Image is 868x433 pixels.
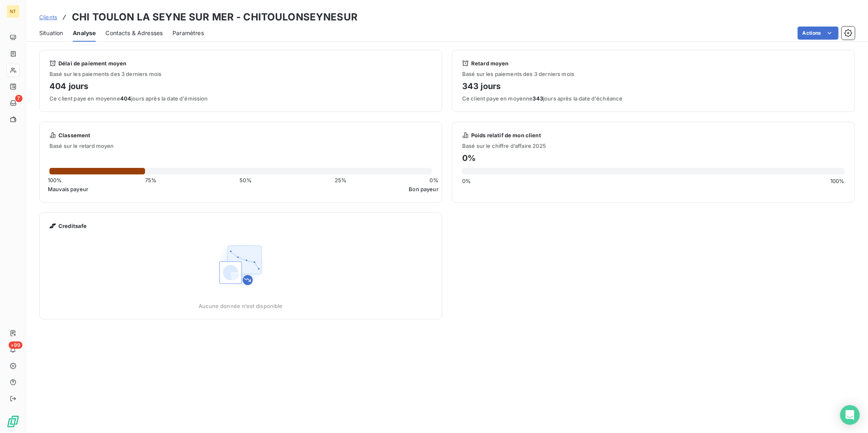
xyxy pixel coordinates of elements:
[409,186,439,192] span: Bon payeur
[105,29,163,37] span: Contacts & Adresses
[462,178,471,184] span: 0 %
[58,132,91,138] span: Classement
[72,10,358,25] h3: CHI TOULON LA SEYNE SUR MER - CHITOULONSEYNESUR
[58,223,87,229] span: Creditsafe
[48,177,62,183] span: 100 %
[215,239,267,291] img: Empty state
[120,95,131,102] span: 404
[39,14,57,20] span: Clients
[145,177,157,183] span: 75 %
[15,95,22,102] span: 7
[239,177,251,183] span: 50 %
[462,71,845,77] span: Basé sur les paiements des 3 derniers mois
[49,80,432,93] h4: 404 jours
[39,13,57,21] a: Clients
[471,132,541,138] span: Poids relatif de mon client
[48,186,88,192] span: Mauvais payeur
[9,341,22,349] span: +99
[533,95,543,102] span: 343
[462,95,845,102] span: Ce client paye en moyenne jours après la date d'échéance
[7,96,19,109] a: 7
[40,143,442,149] span: Basé sur le retard moyen
[798,27,839,40] button: Actions
[73,29,96,37] span: Analyse
[7,415,20,428] img: Logo LeanPay
[430,177,438,183] span: 0 %
[830,178,845,184] span: 100 %
[49,71,432,77] span: Basé sur les paiements des 3 derniers mois
[172,29,204,37] span: Paramètres
[462,143,845,149] span: Basé sur le chiffre d’affaire 2025
[335,177,347,183] span: 25 %
[58,60,126,67] span: Délai de paiement moyen
[840,405,860,425] div: Open Intercom Messenger
[462,80,845,93] h4: 343 jours
[471,60,509,67] span: Retard moyen
[199,303,283,309] span: Aucune donnée n’est disponible
[462,152,845,165] h4: 0 %
[39,29,63,37] span: Situation
[7,5,20,18] div: NT
[49,95,432,102] span: Ce client paye en moyenne jours après la date d'émission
